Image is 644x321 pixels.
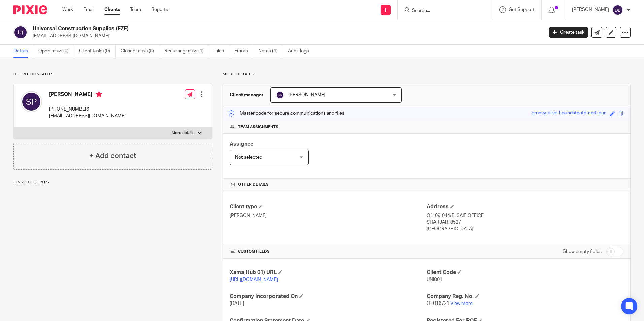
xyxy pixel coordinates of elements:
[13,25,28,39] img: svg%3E
[104,6,120,13] a: Clients
[288,45,314,58] a: Audit logs
[230,301,244,306] span: [DATE]
[49,91,126,99] h4: [PERSON_NAME]
[549,27,588,38] a: Create task
[509,7,535,12] span: Get Support
[172,130,194,136] p: More details
[228,110,344,117] p: Master code for secure communications and files
[235,155,262,160] span: Not selected
[33,33,539,39] p: [EMAIL_ADDRESS][DOMAIN_NAME]
[164,45,209,58] a: Recurring tasks (1)
[38,45,74,58] a: Open tasks (0)
[89,151,136,161] h4: + Add contact
[563,248,602,255] label: Show empty fields
[230,92,264,98] h3: Client manager
[532,110,607,117] div: groovy-olive-houndstooth-nerf-gun
[21,91,42,112] img: svg%3E
[13,72,212,77] p: Client contacts
[223,72,631,77] p: More details
[214,45,229,58] a: Files
[234,45,253,58] a: Emails
[79,45,116,58] a: Client tasks (0)
[130,6,141,13] a: Team
[238,124,278,130] span: Team assignments
[83,6,94,13] a: Email
[411,8,472,14] input: Search
[13,5,47,14] img: Pixie
[427,212,623,219] p: Q1-09-044/B, SAIF OFFICE
[230,212,426,219] p: [PERSON_NAME]
[612,5,623,15] img: svg%3E
[427,277,442,282] span: UNI001
[230,277,278,282] a: [URL][DOMAIN_NAME]
[572,6,609,13] p: [PERSON_NAME]
[427,269,623,276] h4: Client Code
[427,226,623,233] p: [GEOGRAPHIC_DATA]
[230,293,426,300] h4: Company Incorporated On
[121,45,159,58] a: Closed tasks (5)
[49,106,126,113] p: [PHONE_NUMBER]
[288,93,325,97] span: [PERSON_NAME]
[230,203,426,210] h4: Client type
[230,269,426,276] h4: Xama Hub 01) URL
[33,25,438,32] h2: Universal Construction Supplies (FZE)
[276,91,284,99] img: svg%3E
[230,249,426,254] h4: CUSTOM FIELDS
[230,141,253,147] span: Assignee
[258,45,283,58] a: Notes (1)
[427,219,623,226] p: SHARJAH, 8527
[238,182,269,187] span: Other details
[427,293,623,300] h4: Company Reg. No.
[427,203,623,210] h4: Address
[151,6,168,13] a: Reports
[13,45,33,58] a: Details
[450,301,473,306] a: View more
[96,91,102,98] i: Primary
[62,6,73,13] a: Work
[49,113,126,119] p: [EMAIL_ADDRESS][DOMAIN_NAME]
[427,301,449,306] span: OE016721
[13,180,212,185] p: Linked clients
